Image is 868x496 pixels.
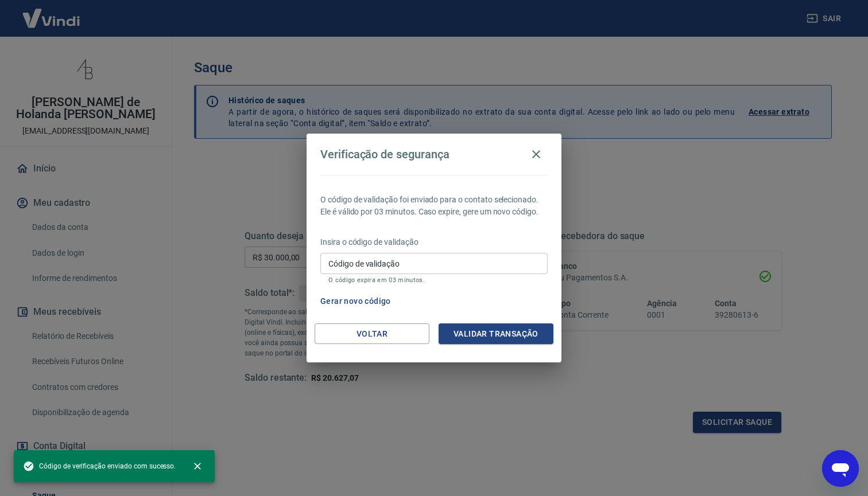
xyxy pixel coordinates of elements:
button: Voltar [315,323,429,345]
button: Gerar novo código [316,291,396,312]
p: O código expira em 03 minutos. [328,276,540,284]
button: Validar transação [439,323,553,345]
button: close [185,454,210,479]
iframe: Botão para abrir a janela de mensagens [822,450,859,487]
span: Código de verificação enviado com sucesso. [23,460,176,472]
p: Insira o código de validação [320,236,548,248]
h4: Verificação de segurança [320,147,449,161]
p: O código de validação foi enviado para o contato selecionado. Ele é válido por 03 minutos. Caso e... [320,194,548,218]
